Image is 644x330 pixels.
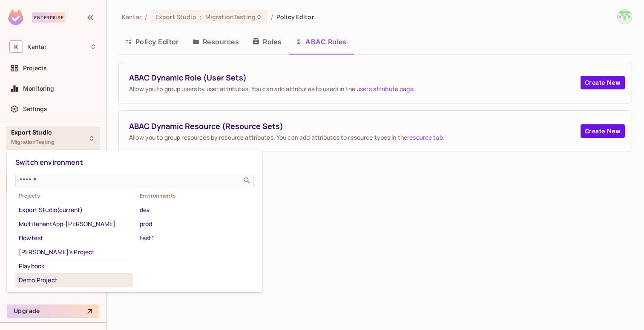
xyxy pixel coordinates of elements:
[140,205,250,215] div: dev
[19,219,129,229] div: MultiTenantApp-[PERSON_NAME]
[140,233,250,243] div: test1
[19,205,129,215] div: Export Studio (current)
[140,219,250,229] div: prod
[19,275,129,285] div: Demo Project
[15,158,83,167] span: Switch environment
[136,192,254,199] span: Environments
[15,192,133,199] span: Projects
[19,233,129,243] div: Flowtest
[19,247,129,257] div: [PERSON_NAME]'s Project
[19,261,129,271] div: Playbook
